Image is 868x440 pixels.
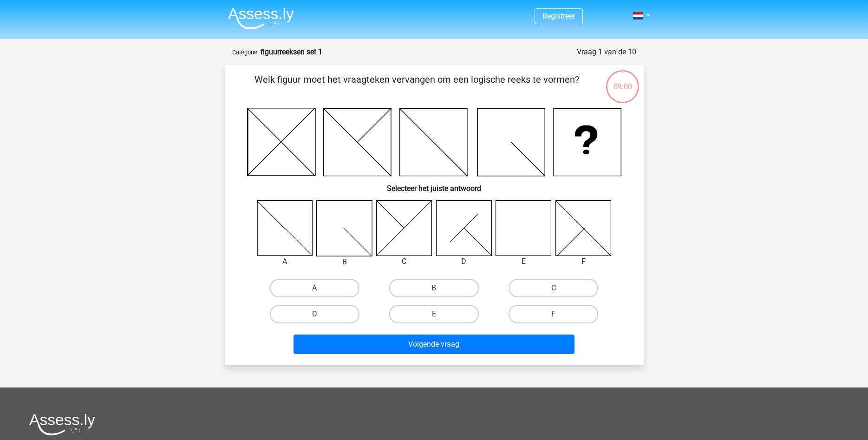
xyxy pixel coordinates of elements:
img: Assessly logo [29,414,95,435]
strong: figuurreeksen set 1 [261,47,322,56]
label: E [389,305,479,323]
div: D [429,256,499,267]
div: Vraag 1 van de 10 [577,46,636,58]
div: B [309,256,379,268]
div: 09:00 [605,69,640,92]
div: E [489,256,559,267]
label: A [270,279,359,297]
small: Categorie: [232,49,259,56]
p: Welk figuur moet het vraagteken vervangen om een logische reeks te vormen? [240,72,594,100]
div: A [250,256,320,267]
div: C [369,256,439,267]
label: D [270,305,359,323]
h6: Selecteer het juiste antwoord [240,177,629,193]
a: Registreer [542,12,575,20]
label: B [389,279,479,297]
div: F [548,256,619,267]
button: Volgende vraag [294,335,574,354]
img: Assessly [228,7,294,29]
label: F [509,305,598,323]
label: C [509,279,598,297]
